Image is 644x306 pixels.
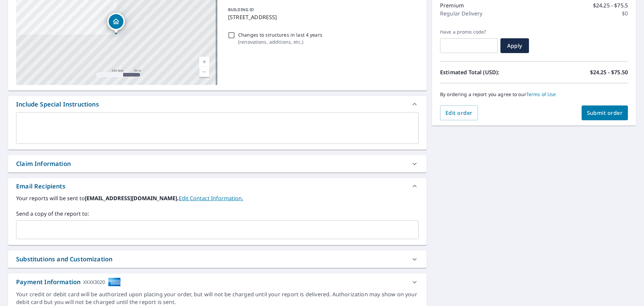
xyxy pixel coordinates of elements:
[16,194,419,202] label: Your reports will be sent to
[199,67,209,77] a: Current Level 17, Zoom Out
[440,91,628,97] p: By ordering a report you agree to our
[83,277,105,287] div: XXXX3020
[16,182,65,191] div: Email Recipients
[500,38,529,53] button: Apply
[526,91,556,97] a: Terms of Use
[108,277,121,287] img: cardImage
[16,210,419,218] label: Send a copy of the report to:
[440,1,464,9] p: Premium
[179,194,243,202] a: EditContactInfo
[8,155,427,172] div: Claim Information
[8,96,427,112] div: Include Special Instructions
[8,178,427,194] div: Email Recipients
[582,105,628,120] button: Submit order
[199,57,209,67] a: Current Level 17, Zoom In
[238,31,322,38] p: Changes to structures in last 4 years
[440,105,478,120] button: Edit order
[445,109,473,117] span: Edit order
[228,7,254,12] p: BUILDING ID
[440,68,534,76] p: Estimated Total (USD):
[16,100,99,109] div: Include Special Instructions
[8,251,427,268] div: Substitutions and Customization
[16,255,112,264] div: Substitutions and Customization
[590,68,628,76] p: $24.25 - $75.50
[16,277,121,287] div: Payment Information
[8,273,427,291] div: Payment InformationXXXX3020cardImage
[622,9,628,17] p: $0
[16,159,71,168] div: Claim Information
[16,291,419,306] div: Your credit or debit card will be authorized upon placing your order, but will not be charged unt...
[506,42,524,49] span: Apply
[440,9,482,17] p: Regular Delivery
[85,194,179,202] b: [EMAIL_ADDRESS][DOMAIN_NAME].
[440,29,498,35] label: Have a promo code?
[593,1,628,9] p: $24.25 - $75.5
[107,13,125,34] div: Dropped pin, building 1, Residential property, 3233 E 175th St S Mounds, OK 74047-4868
[238,38,322,45] p: ( renovations, additions, etc. )
[228,13,416,21] p: [STREET_ADDRESS]
[587,109,623,117] span: Submit order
